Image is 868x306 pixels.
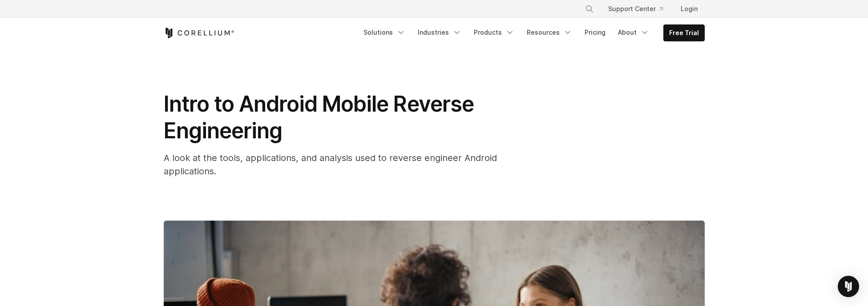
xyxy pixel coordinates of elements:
span: Intro to Android Mobile Reverse Engineering [164,91,474,144]
a: Login [674,1,705,17]
a: Pricing [579,24,611,40]
a: Solutions [358,24,411,40]
div: Open Intercom Messenger [838,276,859,297]
a: Free Trial [664,25,704,41]
div: Navigation Menu [358,24,705,41]
a: Corellium Home [164,28,234,38]
a: About [613,24,654,40]
a: Products [468,24,520,40]
div: Navigation Menu [574,1,705,17]
a: Resources [521,24,577,40]
a: Support Center [601,1,670,17]
span: A look at the tools, applications, and analysis used to reverse engineer Android applications. [164,153,497,177]
a: Industries [412,24,467,40]
button: Search [581,1,598,17]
